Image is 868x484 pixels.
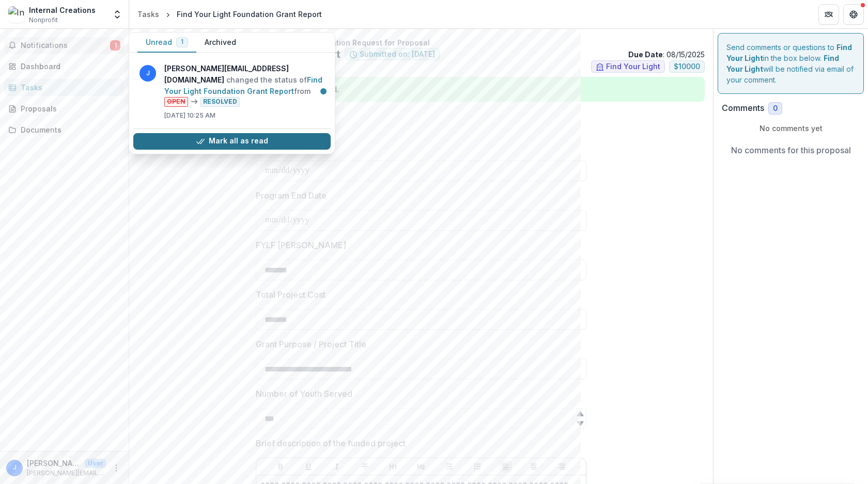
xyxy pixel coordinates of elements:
button: Heading 1 [387,460,399,473]
nav: breadcrumb [133,7,326,22]
p: : 08/15/2025 [628,49,705,60]
button: Partners [818,4,839,25]
span: Find Your Light [606,62,660,71]
span: 0 [773,104,778,113]
button: Mark all as read [133,133,331,150]
button: Underline [302,460,315,473]
p: [PERSON_NAME][EMAIL_ADDRESS][DOMAIN_NAME] [27,458,81,469]
div: jeremy.mock@internalcreations.org [13,464,17,471]
a: Proposals [4,100,125,117]
p: Program End Date [256,189,327,202]
button: Align Left [500,460,512,473]
button: Notifications1 [4,37,125,54]
a: Documents [4,121,125,138]
div: Dashboard [21,61,116,72]
p: FYLF [PERSON_NAME] [256,239,346,251]
div: Tasks [137,9,159,20]
p: [PERSON_NAME][EMAIL_ADDRESS][DOMAIN_NAME] [27,469,106,478]
p: Grant Purpose / Project Title [256,338,366,350]
span: 1 [181,38,183,45]
div: Documents [21,124,116,135]
strong: Due Date [628,50,663,59]
p: changed the status of from [164,63,324,107]
button: Unread [137,33,196,53]
h2: Comments [722,103,764,113]
button: Align Center [528,460,540,473]
button: Archived [196,33,244,53]
a: Tasks [133,7,163,22]
div: Proposals [21,103,116,114]
button: Strike [359,460,371,473]
span: 1 [110,40,120,51]
p: Brief description of the funded project [256,437,406,449]
span: Submitted on: [DATE] [360,50,435,59]
button: Ordered List [471,460,484,473]
button: Italicize [331,460,343,473]
div: Find Your Light Foundation Grant Report [177,9,322,20]
p: No comments yet [722,123,860,134]
span: Notifications [21,41,110,50]
span: Nonprofit [29,15,58,25]
img: Internal Creations [8,6,25,23]
p: No comments for this proposal [731,144,851,156]
button: Align Right [556,460,568,473]
button: Bold [274,460,287,473]
button: Get Help [843,4,864,25]
p: User [85,459,106,468]
p: Internal Creations - 2024-25 - Find Your Light Foundation Request for Proposal [137,37,705,48]
p: Number of Youth Served [256,388,352,400]
p: : [PERSON_NAME] from Find Your Light [146,106,696,117]
span: $ 10000 [674,62,700,71]
button: More [110,462,122,474]
button: Open entity switcher [110,4,125,25]
p: Total Project Cost [256,288,326,301]
a: Tasks [4,79,125,96]
div: Task is completed! No further action needed. [137,77,705,102]
button: Bullet List [443,460,456,473]
div: Send comments or questions to in the box below. will be notified via email of your comment. [718,33,864,94]
a: Find Your Light Foundation Grant Report [164,75,322,95]
button: Heading 2 [415,460,427,473]
a: Dashboard [4,58,125,75]
div: Tasks [21,82,116,93]
div: Internal Creations [29,5,96,15]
